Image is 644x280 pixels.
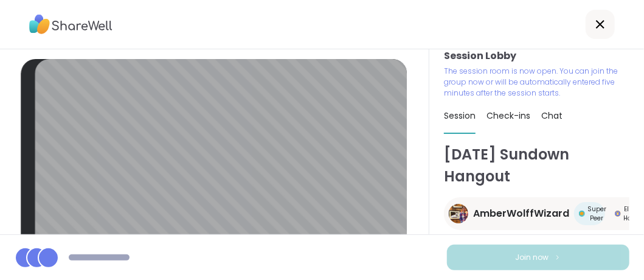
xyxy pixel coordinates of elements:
h1: [DATE] Sundown Hangout [444,144,629,187]
img: AmberWolffWizard [449,204,468,223]
span: Session [444,110,476,122]
span: AmberWolffWizard [473,206,569,221]
span: Chat [541,110,563,122]
p: The session room is now open. You can join the group now or will be automatically entered five mi... [444,66,619,99]
img: ShareWell Logomark [554,254,561,261]
h3: Session Lobby [444,49,629,63]
span: Join now [516,252,549,263]
span: Super Peer [587,205,606,223]
img: ShareWell Logo [29,10,113,38]
span: Elite Host [623,205,637,223]
button: Join now [447,245,629,270]
img: Elite Host [615,211,621,217]
span: Check-ins [486,110,530,122]
img: Super Peer [579,211,585,217]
